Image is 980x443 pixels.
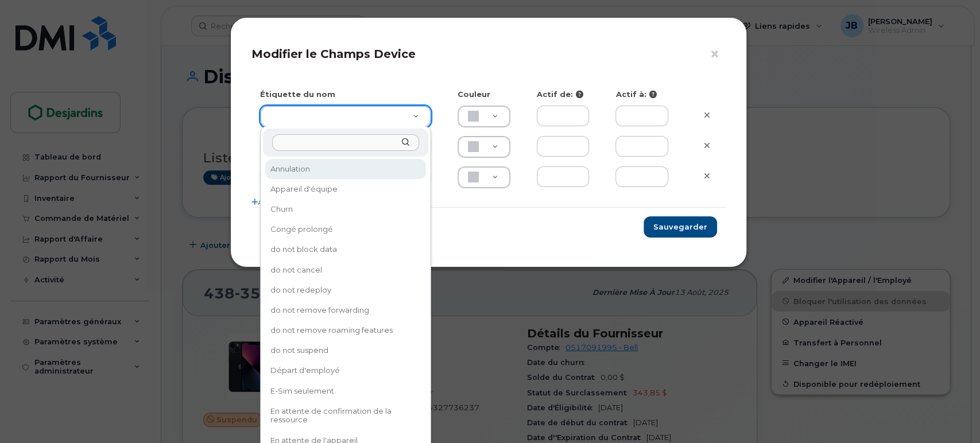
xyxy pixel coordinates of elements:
div: do not remove forwarding [266,301,425,319]
div: do not cancel [266,261,425,279]
div: do not suspend [266,341,425,359]
div: Départ d'employé [266,362,425,380]
div: E-Sim seulement [266,382,425,400]
div: Congé prolongé [266,220,425,238]
div: En attente de confirmation de la ressource [266,402,425,429]
div: Appareil d'équipe [266,180,425,198]
div: do not remove roaming features [266,321,425,339]
div: Churn [266,200,425,218]
div: Annulation [266,160,425,178]
div: do not redeploy [266,281,425,299]
div: do not block data [266,241,425,259]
